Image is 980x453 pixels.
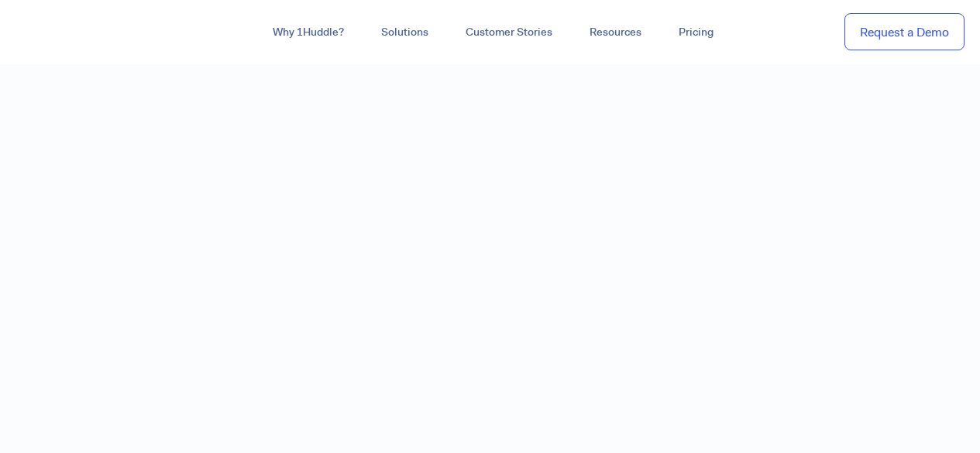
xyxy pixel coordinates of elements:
[447,19,571,46] a: Customer Stories
[660,19,732,46] a: Pricing
[844,13,965,51] a: Request a Demo
[15,17,126,46] img: ...
[254,19,363,46] a: Why 1Huddle?
[571,19,660,46] a: Resources
[363,19,447,46] a: Solutions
